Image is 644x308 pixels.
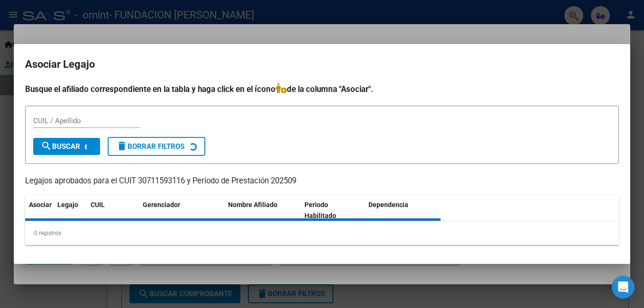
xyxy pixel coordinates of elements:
span: Asociar [29,201,52,208]
div: 0 registros [25,221,619,245]
span: Borrar Filtros [116,142,184,151]
datatable-header-cell: Dependencia [365,195,441,226]
span: CUIL [91,201,105,208]
datatable-header-cell: Asociar [25,195,54,226]
button: Buscar [33,138,100,155]
datatable-header-cell: Legajo [54,195,87,226]
div: Open Intercom Messenger [612,276,635,299]
datatable-header-cell: CUIL [87,195,139,226]
h2: Asociar Legajo [25,55,619,73]
button: Borrar Filtros [108,137,205,156]
datatable-header-cell: Gerenciador [139,195,224,226]
span: Dependencia [368,201,408,208]
datatable-header-cell: Periodo Habilitado [301,195,365,226]
span: Buscar [41,142,80,151]
span: Periodo Habilitado [304,201,336,219]
mat-icon: delete [116,140,128,152]
h4: Busque el afiliado correspondiente en la tabla y haga click en el ícono de la columna "Asociar". [25,83,619,95]
span: Legajo [57,201,78,208]
p: Legajos aprobados para el CUIT 30711593116 y Período de Prestación 202509 [25,175,619,187]
span: Gerenciador [143,201,180,208]
span: Nombre Afiliado [228,201,277,208]
datatable-header-cell: Nombre Afiliado [224,195,301,226]
mat-icon: search [41,140,52,152]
